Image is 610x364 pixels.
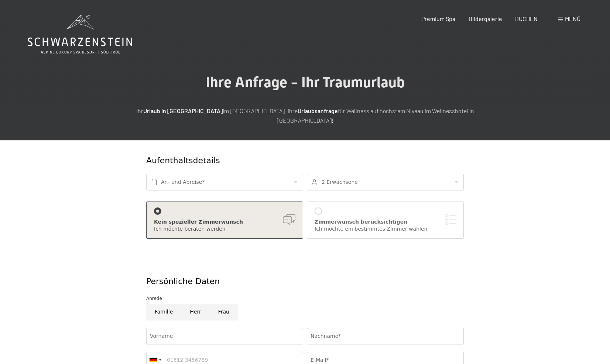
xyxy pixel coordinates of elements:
div: Ich möchte ein bestimmtes Zimmer wählen [315,225,456,233]
span: Ihre Anfrage - Ihr Traumurlaub [206,74,405,91]
div: Zimmerwunsch berücksichtigen [315,218,456,226]
div: Kein spezieller Zimmerwunsch [154,218,295,226]
div: Anrede [146,295,464,302]
a: Premium Spa [421,15,455,22]
strong: Urlaubsanfrage [298,107,338,114]
div: Ich möchte beraten werden [154,225,295,233]
span: Menü [565,15,580,22]
a: BUCHEN [515,15,538,22]
div: Persönliche Daten [146,276,464,287]
div: Aufenthaltsdetails [146,155,410,167]
strong: Urlaub in [GEOGRAPHIC_DATA] [143,107,223,114]
p: Ihr im [GEOGRAPHIC_DATA]. Ihre für Wellness auf höchstem Niveau im Wellnesshotel in [GEOGRAPHIC_D... [120,106,490,125]
a: Bildergalerie [469,15,502,22]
